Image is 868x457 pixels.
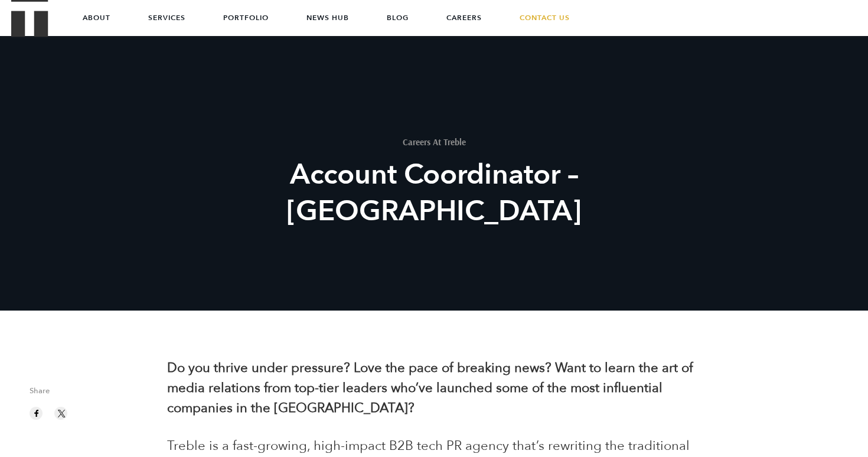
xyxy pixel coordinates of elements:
[167,359,693,417] b: Do you thrive under pressure? Love the pace of breaking news? Want to learn the art of media rela...
[216,156,652,230] h2: Account Coordinator – [GEOGRAPHIC_DATA]
[31,408,42,419] img: facebook sharing button
[30,387,149,401] span: Share
[216,138,652,146] h1: Careers At Treble
[56,408,67,419] img: twitter sharing button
